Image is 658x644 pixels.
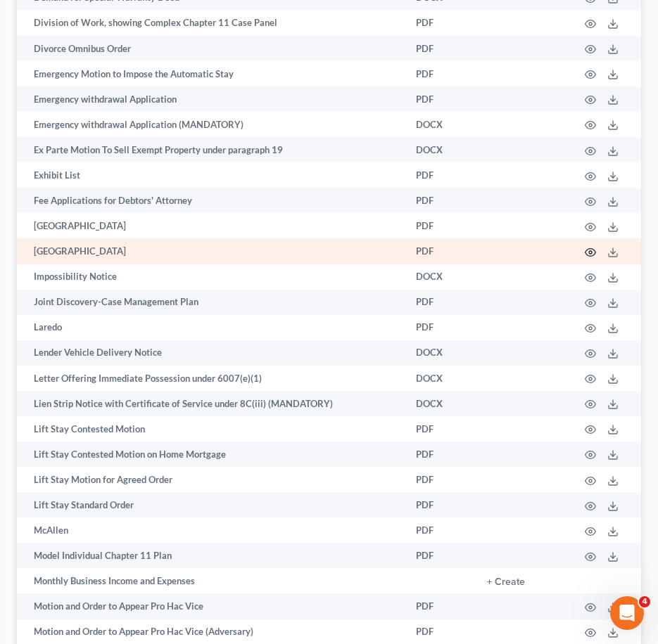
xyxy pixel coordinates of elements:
[405,264,476,290] td: DOCX
[17,36,405,61] td: Divorce Omnibus Order
[405,340,476,366] td: DOCX
[405,61,476,86] td: PDF
[405,517,476,543] td: PDF
[17,492,405,517] td: Lift Stay Standard Order
[17,112,405,137] td: Emergency withdrawal Application (MANDATORY)
[17,543,405,568] td: Model Individual Chapter 11 Plan
[405,366,476,391] td: DOCX
[17,213,405,238] td: [GEOGRAPHIC_DATA]
[405,492,476,517] td: PDF
[17,366,405,391] td: Letter Offering Immediate Possession under 6007(e)(1)
[405,213,476,238] td: PDF
[17,11,405,36] td: Division of Work, showing Complex Chapter 11 Case Panel
[405,290,476,315] td: PDF
[17,467,405,492] td: Lift Stay Motion for Agreed Order
[405,86,476,112] td: PDF
[405,36,476,61] td: PDF
[405,112,476,137] td: DOCX
[17,86,405,112] td: Emergency withdrawal Application
[17,188,405,213] td: Fee Applications for Debtors' Attorney
[405,137,476,162] td: DOCX
[17,593,405,619] td: Motion and Order to Appear Pro Hac Vice
[405,188,476,213] td: PDF
[17,340,405,366] td: Lender Vehicle Delivery Notice
[17,391,405,416] td: Lien Strip Notice with Certificate of Service under 8C(iii) (MANDATORY)
[405,315,476,340] td: PDF
[405,593,476,619] td: PDF
[405,416,476,442] td: PDF
[405,543,476,568] td: PDF
[639,596,650,607] span: 4
[487,577,525,587] button: + Create
[405,442,476,467] td: PDF
[17,442,405,467] td: Lift Stay Contested Motion on Home Mortgage
[405,238,476,264] td: PDF
[405,467,476,492] td: PDF
[405,11,476,36] td: PDF
[17,416,405,442] td: Lift Stay Contested Motion
[610,596,644,630] iframe: Intercom live chat
[17,61,405,86] td: Emergency Motion to Impose the Automatic Stay
[17,517,405,543] td: McAllen
[17,137,405,162] td: Ex Parte Motion To Sell Exempt Property under paragraph 19
[17,315,405,340] td: Laredo
[405,162,476,188] td: PDF
[17,264,405,290] td: Impossibility Notice
[17,162,405,188] td: Exhibit List
[17,290,405,315] td: Joint Discovery-Case Management Plan
[17,568,405,593] td: Monthly Business Income and Expenses
[17,238,405,264] td: [GEOGRAPHIC_DATA]
[405,391,476,416] td: DOCX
